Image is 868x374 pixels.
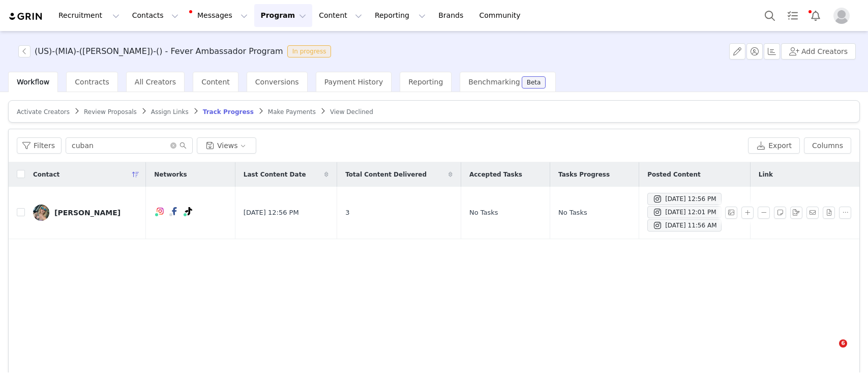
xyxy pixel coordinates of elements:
[839,339,847,348] span: 6
[652,193,716,205] div: [DATE] 12:56 PM
[8,12,44,21] img: grin logo
[330,108,373,116] span: View Declined
[197,137,256,154] button: Views
[345,208,349,218] span: 3
[527,79,541,85] div: Beta
[17,137,62,154] button: Filters
[804,4,827,27] button: Notifications
[324,78,383,86] span: Payment History
[748,137,800,154] button: Export
[408,78,443,86] span: Reporting
[432,4,472,27] a: Brands
[255,78,299,86] span: Conversions
[203,108,254,116] span: Track Progress
[759,4,781,27] button: Search
[287,45,332,57] span: In progress
[369,4,432,27] button: Reporting
[33,205,49,221] img: 26d0ccab-084c-4b9a-9497-2ec621e5940c.jpg
[17,108,70,116] span: Activate Creators
[135,78,176,86] span: All Creators
[781,43,856,60] button: Add Creators
[33,205,138,221] a: [PERSON_NAME]
[244,208,299,218] span: [DATE] 12:56 PM
[185,4,254,27] button: Messages
[179,142,187,149] i: icon: search
[652,219,716,232] div: [DATE] 11:56 AM
[833,8,850,24] img: placeholder-profile.jpg
[156,207,164,215] img: instagram.svg
[254,4,312,27] button: Program
[806,207,823,219] span: Send Email
[759,170,773,179] span: Link
[558,170,610,179] span: Tasks Progress
[54,209,121,217] div: [PERSON_NAME]
[345,170,427,179] span: Total Content Delivered
[75,78,109,86] span: Contracts
[244,170,306,179] span: Last Content Date
[804,137,851,154] button: Columns
[313,4,368,27] button: Content
[33,170,59,179] span: Contact
[469,170,522,179] span: Accepted Tasks
[558,208,631,218] div: No Tasks
[827,8,860,24] button: Profile
[66,137,193,154] input: Search...
[126,4,185,27] button: Contacts
[84,108,137,116] span: Review Proposals
[17,78,49,86] span: Workflow
[782,4,804,27] a: Tasks
[818,339,843,364] iframe: Intercom live chat
[647,170,701,179] span: Posted Content
[151,108,189,116] span: Assign Links
[469,208,542,218] div: No Tasks
[35,45,283,57] h3: (US)-(MIA)-([PERSON_NAME])-() - Fever Ambassador Program
[268,108,316,116] span: Make Payments
[18,45,335,57] span: [object Object]
[468,78,520,86] span: Benchmarking
[170,142,176,149] i: icon: close-circle
[154,170,187,179] span: Networks
[52,4,126,27] button: Recruitment
[201,78,230,86] span: Content
[652,206,716,218] div: [DATE] 12:01 PM
[473,4,531,27] a: Community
